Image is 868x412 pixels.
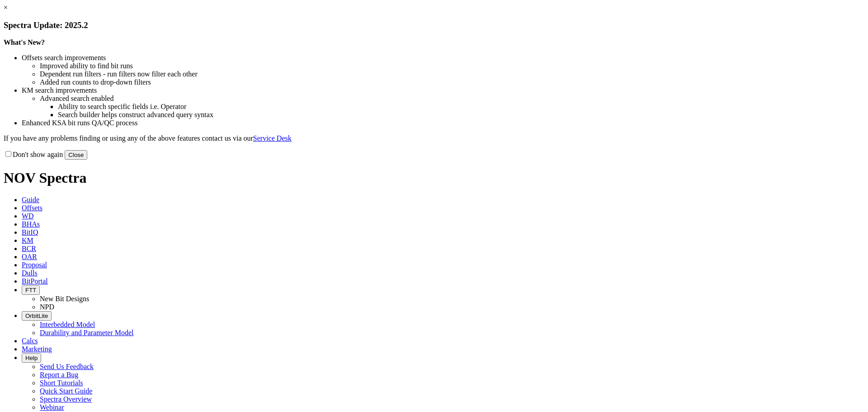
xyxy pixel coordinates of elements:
[22,119,864,127] li: Enhanced KSA bit runs QA/QC process
[22,212,34,220] span: WD
[22,228,38,236] span: BitIQ
[4,170,864,186] h1: NOV Spectra
[22,54,864,62] li: Offsets search improvements
[40,395,92,403] a: Spectra Overview
[22,86,864,95] li: KM search improvements
[40,321,95,328] a: Interbedded Model
[40,387,92,395] a: Quick Start Guide
[65,150,87,160] button: Close
[22,261,47,269] span: Proposal
[40,62,864,70] li: Improved ability to find bit runs
[22,337,38,345] span: Calcs
[22,345,52,353] span: Marketing
[253,134,292,142] a: Service Desk
[22,277,48,285] span: BitPortal
[4,20,864,30] h3: Spectra Update: 2025.2
[40,329,134,336] a: Durability and Parameter Model
[25,355,38,361] span: Help
[25,287,36,294] span: FTT
[58,111,864,119] li: Search builder helps construct advanced query syntax
[40,379,83,387] a: Short Tutorials
[25,313,48,319] span: OrbitLite
[40,70,864,78] li: Dependent run filters - run filters now filter each other
[22,204,42,212] span: Offsets
[22,196,39,204] span: Guide
[5,151,11,157] input: Don't show again
[40,403,64,411] a: Webinar
[40,363,94,370] a: Send Us Feedback
[4,38,45,46] strong: What's New?
[40,295,89,303] a: New Bit Designs
[40,371,78,379] a: Report a Bug
[22,253,37,260] span: OAR
[4,4,8,11] a: ×
[40,95,864,103] li: Advanced search enabled
[40,78,864,86] li: Added run counts to drop-down filters
[58,103,864,111] li: Ability to search specific fields i.e. Operator
[4,151,63,158] label: Don't show again
[40,303,54,311] a: NPD
[4,134,864,142] p: If you have any problems finding or using any of the above features contact us via our
[22,220,40,228] span: BHAs
[22,269,38,277] span: Dulls
[22,245,36,252] span: BCR
[22,237,33,244] span: KM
